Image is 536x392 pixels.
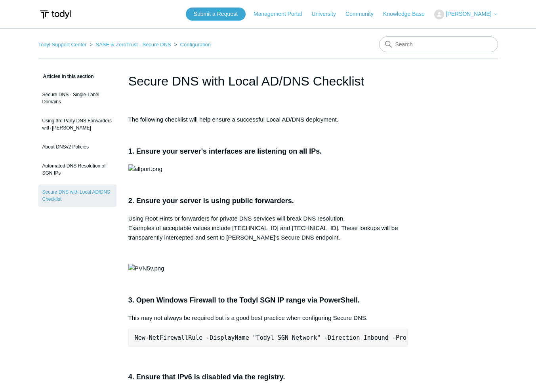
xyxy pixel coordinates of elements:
[38,7,72,22] img: Todyl Support Center Help Center home page
[180,42,211,48] a: Configuration
[128,371,408,383] h3: 4. Ensure that IPv6 is disabled via the registry.
[38,74,94,79] span: Articles in this section
[186,8,246,21] a: Submit a Request
[128,264,164,273] img: PVN5v.png
[379,36,498,52] input: Search
[38,42,87,48] a: Todyl Support Center
[254,10,310,18] a: Management Portal
[95,42,171,48] a: SASE & ZeroTrust - Secure DNS
[383,10,433,18] a: Knowledge Base
[128,195,408,207] h3: 2. Ensure your server is using public forwarders.
[38,87,116,109] a: Secure DNS - Single-Label Domains
[38,185,116,207] a: Secure DNS with Local AD/DNS Checklist
[38,139,116,154] a: About DNSv2 Policies
[38,42,88,48] li: Todyl Support Center
[311,10,343,18] a: University
[38,113,116,135] a: Using 3rd Party DNS Forwarders with [PERSON_NAME]
[128,214,408,242] p: Using Root Hints or forwarders for private DNS services will break DNS resolution. Examples of ac...
[38,158,116,181] a: Automated DNS Resolution of SGN IPs
[88,42,172,48] li: SASE & ZeroTrust - Secure DNS
[128,146,408,157] h3: 1. Ensure your server's interfaces are listening on all IPs.
[128,72,408,91] h1: Secure DNS with Local AD/DNS Checklist
[345,10,381,18] a: Community
[434,10,498,19] button: [PERSON_NAME]
[128,115,408,124] p: The following checklist will help ensure a successful Local AD/DNS deployment.
[128,329,408,347] pre: New-NetFirewallRule -DisplayName "Todyl SGN Network" -Direction Inbound -Program Any -LocalAddres...
[128,295,408,306] h3: 3. Open Windows Firewall to the Todyl SGN IP range via PowerShell.
[128,164,162,174] img: allport.png
[446,11,491,17] span: [PERSON_NAME]
[172,42,211,48] li: Configuration
[128,313,408,323] p: This may not always be required but is a good best practice when configuring Secure DNS.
